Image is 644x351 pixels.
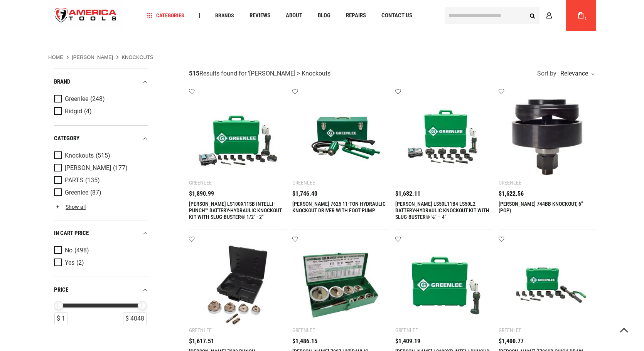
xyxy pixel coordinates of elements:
[147,13,184,18] span: Categories
[499,191,524,197] span: $1,622.56
[292,338,317,344] span: $1,486.15
[76,260,84,266] span: (2)
[499,201,583,213] a: [PERSON_NAME] 744BB KNOCKOUT, 6" (POP)
[54,246,147,255] a: No (498)
[54,164,147,172] a: [PERSON_NAME] (177)
[54,69,148,335] div: Product Filters
[189,180,212,186] div: Greenlee
[286,13,302,18] span: About
[54,285,148,295] div: price
[85,177,100,184] span: (135)
[189,338,214,344] span: $1,617.51
[314,10,334,21] a: Blog
[65,165,111,171] span: [PERSON_NAME]
[54,204,86,210] a: Show all
[197,96,279,178] img: GREENLEE LS100X11SB INTELLI-PUNCH™ BATTERY-HYDRAULIC KNOCKOUT KIT WITH SLUG-BUSTER® 1/2
[300,244,382,326] img: GREENLEE 7307 HYDRAULIC KNOCKOUT PUNCH SET, SC
[246,10,274,21] a: Reviews
[54,133,148,144] div: category
[292,191,317,197] span: $1,746.40
[65,259,74,266] span: Yes
[346,13,366,18] span: Repairs
[499,338,524,344] span: $1,400.77
[84,108,92,115] span: (4)
[90,190,101,196] span: (87)
[54,107,147,116] a: Ridgid (4)
[189,327,212,333] div: Greenlee
[65,152,94,159] span: Knockouts
[65,189,88,196] span: Greenlee
[65,108,82,115] span: Ridgid
[48,1,123,30] img: America Tools
[74,247,89,254] span: (498)
[144,10,188,21] a: Categories
[54,259,147,267] a: Yes (2)
[123,312,147,325] div: $ 4048
[54,228,148,238] div: In cart price
[48,1,123,30] a: store logo
[585,17,587,21] span: 1
[506,244,588,326] img: GREENLEE 7706SB QUICK DRAW FLEX® 8-TON HYDRAULIC KNOCKOUT KIT WITH SLUGBUSTER® 1/2
[215,13,234,18] span: Brands
[525,8,539,23] button: Search
[381,13,412,18] span: Contact Us
[292,327,315,333] div: Greenlee
[499,180,521,186] div: Greenlee
[54,188,147,197] a: Greenlee (87)
[96,153,110,159] span: (515)
[506,96,588,178] img: GREENLEE 744BB KNOCKOUT, 6
[536,327,644,351] iframe: LiveChat chat widget
[54,95,147,103] a: Greenlee (248)
[54,312,67,325] div: $ 1
[292,180,315,186] div: Greenlee
[395,201,489,220] a: [PERSON_NAME] LS50L11B4 LS50L2 BATTERY-HYDRAULIC KNOCKOUT KIT WITH SLUG-BUSTER® ½” – 4”
[65,177,83,184] span: PARTS
[250,13,270,18] span: Reviews
[212,10,238,21] a: Brands
[300,96,382,178] img: GREENLEE 7625 11-TON HYDRAULIC KNOCKOUT DRIVER WITH FOOT PUMP
[282,10,306,21] a: About
[395,338,420,344] span: $1,409.19
[395,327,418,333] div: Greenlee
[403,96,485,178] img: GREENLEE LS50L11B4 LS50L2 BATTERY-HYDRAULIC KNOCKOUT KIT WITH SLUG-BUSTER® ½” – 4”
[403,244,485,326] img: GREENLEE LS100XB INTELI-PUNCH™ DRIVER AND CASE
[113,165,128,171] span: (177)
[90,96,105,102] span: (248)
[378,10,416,21] a: Contact Us
[189,191,214,197] span: $1,890.99
[342,10,369,21] a: Repairs
[54,151,147,160] a: Knockouts (515)
[318,13,330,18] span: Blog
[292,201,386,213] a: [PERSON_NAME] 7625 11-TON HYDRAULIC KNOCKOUT DRIVER WITH FOOT PUMP
[197,244,279,326] img: Greenlee 7308 PUNCH KIT,STAINLESS (2-1/2 - 4 COND)
[499,327,521,333] div: Greenlee
[54,176,147,185] a: PARTS (135)
[189,201,282,220] a: [PERSON_NAME] LS100X11SB INTELLI-PUNCH™ BATTERY-HYDRAULIC KNOCKOUT KIT WITH SLUG-BUSTER® 1/2" - 2"
[65,96,88,102] span: Greenlee
[395,191,420,197] span: $1,682.11
[65,247,72,254] span: No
